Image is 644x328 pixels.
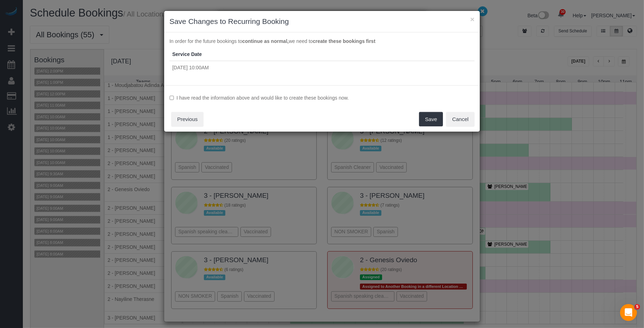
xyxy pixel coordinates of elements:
[419,112,443,127] button: Save
[470,15,475,23] button: ×
[169,38,475,45] p: In order for the future bookings to we need to
[446,112,475,127] button: Cancel
[169,61,475,74] td: [DATE] 10:00AM
[169,16,475,27] h3: Save Changes to Recurring Booking
[169,96,174,100] input: I have read the information above and would like to create these bookings now.
[169,94,475,101] label: I have read the information above and would like to create these bookings now.
[635,304,640,310] span: 5
[242,38,289,44] strong: continue as normal,
[313,38,375,44] strong: create these bookings first
[620,304,637,321] iframe: Intercom live chat
[169,48,475,61] th: Service Date
[171,112,204,127] button: Previous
